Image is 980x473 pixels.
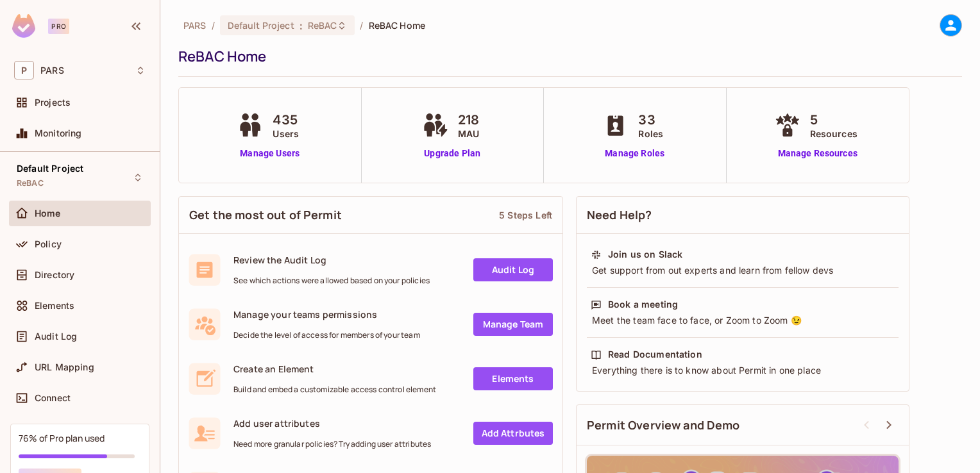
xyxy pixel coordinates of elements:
span: 218 [458,110,479,129]
div: ReBAC Home [178,47,956,66]
span: Connect [35,393,71,403]
span: 5 [810,110,857,129]
div: Everything there is to know about Permit in one place [591,364,895,377]
span: Manage your teams permissions [233,308,420,320]
span: Users [273,127,299,140]
div: Pro [48,19,69,34]
span: Workspace: PARS [40,65,64,76]
a: Manage Resources [772,147,864,160]
span: Need more granular policies? Try adding user attributes [233,439,431,449]
span: Review the Audit Log [233,254,430,266]
span: Projects [35,97,71,108]
span: Get the most out of Permit [189,207,342,223]
span: Policy [35,239,62,249]
span: See which actions were allowed based on your policies [233,276,430,286]
li: / [212,19,215,31]
span: Decide the level of access for members of your team [233,330,420,340]
span: Directory [35,270,74,280]
a: Manage Team [473,313,553,336]
span: MAU [458,127,479,140]
span: Roles [638,127,663,140]
span: Monitoring [35,128,82,138]
span: Create an Element [233,363,436,375]
span: Elements [35,301,74,311]
a: Audit Log [473,258,553,281]
a: Manage Users [234,147,305,160]
span: Audit Log [35,331,77,342]
div: Read Documentation [608,348,702,361]
div: Book a meeting [608,298,678,311]
a: Upgrade Plan [419,147,486,160]
span: ReBAC Home [369,19,425,31]
span: the active workspace [183,19,207,31]
div: 5 Steps Left [499,209,552,221]
span: ReBAC [308,19,337,31]
span: Add user attributes [233,417,431,429]
span: ReBAC [17,178,44,188]
span: Default Project [17,163,83,174]
span: Need Help? [587,207,652,223]
span: Default Project [228,19,294,31]
span: URL Mapping [35,362,94,372]
a: Manage Roles [600,147,670,160]
div: Get support from out experts and learn from fellow devs [591,264,895,277]
img: SReyMgAAAABJRU5ErkJggg== [12,14,35,38]
li: / [360,19,363,31]
div: Join us on Slack [608,248,682,261]
span: P [14,61,34,79]
div: Meet the team face to face, or Zoom to Zoom 😉 [591,314,895,327]
span: Permit Overview and Demo [587,417,740,433]
a: Elements [473,367,553,390]
span: Build and embed a customizable access control element [233,385,436,395]
span: 435 [273,110,299,129]
span: 33 [638,110,663,129]
span: Home [35,208,61,219]
span: : [299,21,303,31]
span: Resources [810,127,857,140]
div: 76% of Pro plan used [19,432,105,444]
a: Add Attrbutes [473,422,553,445]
